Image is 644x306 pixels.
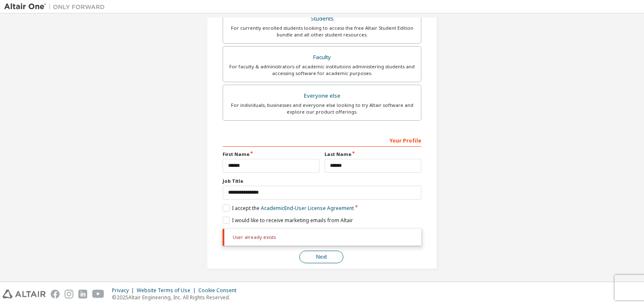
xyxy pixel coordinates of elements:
div: For currently enrolled students looking to access the free Altair Student Edition bundle and all ... [228,25,416,38]
div: Faculty [228,52,416,63]
a: Academic End-User License Agreement [261,205,354,212]
label: Job Title [223,178,421,184]
label: First Name [223,151,319,158]
div: Everyone else [228,90,416,102]
img: Altair One [4,3,109,11]
div: User already exists [223,229,421,246]
label: Last Name [325,151,421,158]
div: Cookie Consent [198,287,241,294]
div: For individuals, businesses and everyone else looking to try Altair software and explore our prod... [228,102,416,115]
div: For faculty & administrators of academic institutions administering students and accessing softwa... [228,63,416,77]
img: facebook.svg [51,290,60,298]
label: I would like to receive marketing emails from Altair [223,217,353,224]
img: altair_logo.svg [3,290,46,298]
div: Privacy [112,287,137,294]
div: Your Profile [223,133,421,147]
p: © 2025 Altair Engineering, Inc. All Rights Reserved. [112,294,241,301]
button: Next [299,251,343,263]
div: Students [228,13,416,25]
img: linkedin.svg [78,290,87,298]
div: Website Terms of Use [137,287,198,294]
img: instagram.svg [65,290,73,298]
label: I accept the [223,205,354,212]
img: youtube.svg [92,290,104,298]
